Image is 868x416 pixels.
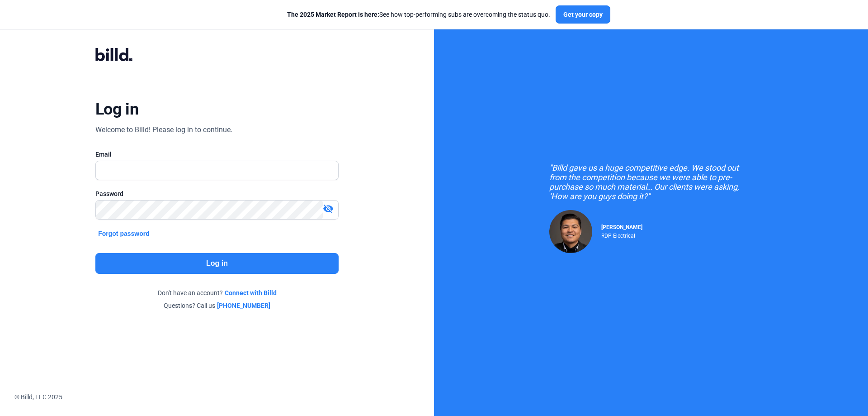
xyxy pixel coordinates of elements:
div: Welcome to Billd! Please log in to continue. [95,124,232,135]
button: Log in [95,253,339,274]
span: The 2025 Market Report is here: [287,11,379,18]
div: "Billd gave us a huge competitive edge. We stood out from the competition because we were able to... [549,163,753,201]
div: Password [95,189,339,198]
div: Email [95,150,339,159]
img: Raul Pacheco [549,210,592,253]
div: Questions? Call us [95,301,339,310]
a: [PHONE_NUMBER] [217,301,270,310]
div: See how top-performing subs are overcoming the status quo. [287,10,550,19]
div: Don't have an account? [95,288,339,297]
a: Connect with Billd [225,288,277,297]
span: [PERSON_NAME] [601,224,642,230]
div: RDP Electrical [601,230,642,239]
button: Get your copy [556,5,610,24]
div: Log in [95,99,138,119]
mat-icon: visibility_off [323,203,334,214]
button: Forgot password [95,229,152,239]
